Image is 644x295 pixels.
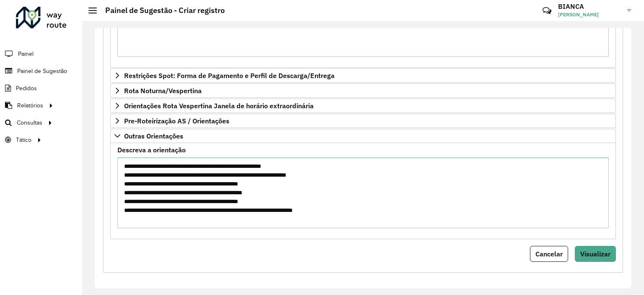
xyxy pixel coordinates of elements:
[17,67,67,76] span: Painel de Sugestão
[124,72,335,79] span: Restrições Spot: Forma de Pagamento e Perfil de Descarga/Entrega
[18,50,34,58] span: Painel
[538,2,556,20] a: Contato Rápido
[110,99,616,113] a: Orientações Rota Vespertina Janela de horário extraordinária
[124,133,183,139] span: Outras Orientações
[110,129,616,143] a: Outras Orientações
[558,11,621,18] span: [PERSON_NAME]
[124,102,314,109] span: Orientações Rota Vespertina Janela de horário extraordinária
[558,3,621,10] h3: BIANCA
[110,114,616,128] a: Pre-Roteirização AS / Orientações
[117,145,186,155] label: Descreva a orientação
[575,246,616,262] button: Visualizar
[530,246,568,262] button: Cancelar
[97,6,225,15] h2: Painel de Sugestão - Criar registro
[124,87,202,94] span: Rota Noturna/Vespertina
[110,143,616,239] div: Outras Orientações
[16,84,37,93] span: Pedidos
[16,136,31,144] span: Tático
[580,250,610,258] span: Visualizar
[535,250,563,258] span: Cancelar
[17,101,43,110] span: Relatórios
[17,118,42,127] span: Consultas
[124,117,229,124] span: Pre-Roteirização AS / Orientações
[110,68,616,83] a: Restrições Spot: Forma de Pagamento e Perfil de Descarga/Entrega
[110,84,616,98] a: Rota Noturna/Vespertina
